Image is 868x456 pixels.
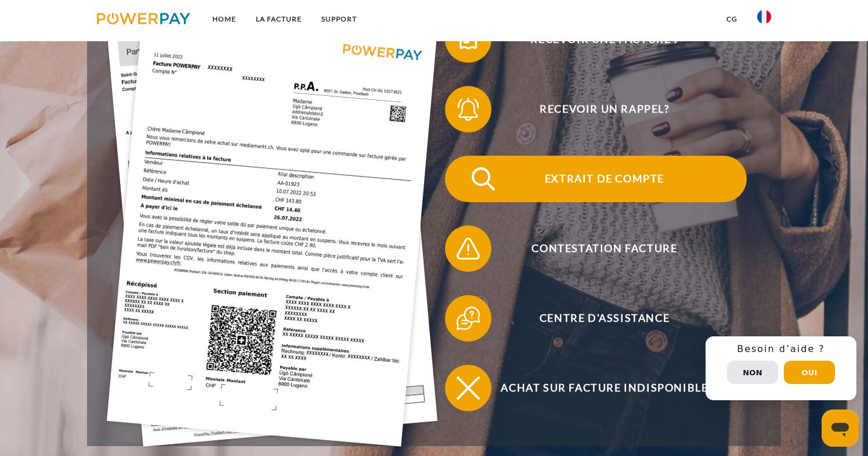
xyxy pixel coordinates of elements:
[462,365,747,411] span: Achat sur facture indisponible
[717,9,747,30] a: CG
[822,410,859,447] iframe: Bouton de lancement de la fenêtre de messagerie
[757,10,771,24] img: fr
[246,9,312,30] a: LA FACTURE
[462,295,747,342] span: Centre d'assistance
[445,295,747,342] button: Centre d'assistance
[784,361,835,384] button: Oui
[454,374,483,403] img: qb_close.svg
[97,13,190,24] img: logo-powerpay.svg
[727,361,778,384] button: Non
[445,86,747,132] button: Recevoir un rappel?
[202,9,246,30] a: Home
[445,225,747,272] button: Contestation Facture
[706,336,856,400] div: Schnellhilfe
[445,156,747,202] button: Extrait de compte
[454,234,483,263] img: qb_warning.svg
[107,5,437,447] img: single_invoice_powerpay_fr.jpg
[445,16,747,63] button: Recevoir une facture ?
[445,365,747,411] button: Achat sur facture indisponible
[454,304,483,333] img: qb_help.svg
[312,9,367,30] a: Support
[462,86,747,132] span: Recevoir un rappel?
[469,164,498,193] img: qb_search.svg
[454,95,483,124] img: qb_bell.svg
[713,343,849,355] h3: Besoin d’aide ?
[462,225,747,272] span: Contestation Facture
[462,156,747,202] span: Extrait de compte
